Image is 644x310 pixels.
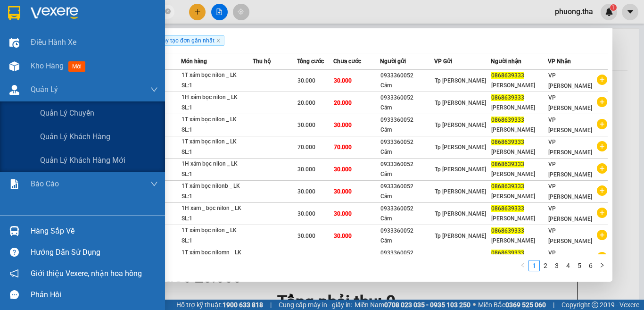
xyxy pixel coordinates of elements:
div: [PERSON_NAME] [491,81,547,91]
div: SL: 1 [182,236,252,246]
span: 30.000 [334,166,352,173]
span: VP [PERSON_NAME] [548,183,592,200]
div: 1T xám bọc nilon _ LK [182,115,252,125]
span: VP [PERSON_NAME] [548,117,592,134]
span: VP [PERSON_NAME] [548,139,592,156]
span: Tp [PERSON_NAME] [435,122,486,128]
div: Cảm [380,192,434,201]
span: 0868639333 [491,205,524,212]
span: down [150,180,158,188]
img: warehouse-icon [9,38,19,48]
a: 2 [540,260,551,271]
div: [PERSON_NAME] [491,125,547,135]
span: 0868639333 [491,72,524,79]
span: Tổng cước [297,58,324,65]
div: [PERSON_NAME] [491,214,547,224]
span: VP [PERSON_NAME] [548,161,592,178]
div: Hàng sắp về [31,224,158,238]
img: warehouse-icon [9,85,19,95]
div: Cảm [380,169,434,179]
div: SL: 1 [182,214,252,224]
span: Ngày tạo đơn gần nhất [151,35,224,46]
span: Món hàng [181,58,207,65]
span: VP [PERSON_NAME] [548,227,592,244]
span: plus-circle [597,141,607,151]
span: Tp [PERSON_NAME] [435,188,486,195]
div: 1T xám bọc nilon _ LK [182,137,252,147]
div: SL: 1 [182,125,252,135]
div: Cảm [380,147,434,157]
div: 1H xam _ bọc nilon _ LK [182,203,252,214]
div: 1H xám bọc nilon _ LK [182,92,252,103]
span: message [10,290,19,299]
span: Tp [PERSON_NAME] [435,77,486,84]
a: 4 [563,260,573,271]
li: 5 [574,260,585,271]
span: 20.000 [334,100,352,106]
span: Quản lý khách hàng [40,131,110,142]
span: VP Gửi [434,58,452,65]
a: 3 [552,260,562,271]
div: SL: 1 [182,103,252,113]
li: Next Page [596,260,608,271]
div: 1T xám bọc nilonb _ LK [182,181,252,192]
span: mới [68,61,85,72]
div: 1T xám bọc nilon _ LK [182,226,252,236]
div: Cảm [380,81,434,91]
span: 0868639333 [491,183,524,190]
span: 0868639333 [491,117,524,123]
img: warehouse-icon [9,226,19,236]
li: 2 [540,260,551,271]
span: 30.000 [297,77,315,84]
li: 6 [585,260,596,271]
span: right [599,262,605,268]
span: 20.000 [297,100,315,106]
span: VP [PERSON_NAME] [548,250,592,267]
span: 30.000 [297,188,315,195]
div: 0933360052 [380,93,434,103]
span: plus-circle [597,185,607,196]
div: 0933360052 [380,226,434,236]
span: Điều hành xe [31,36,76,48]
li: 4 [562,260,574,271]
div: 1H xám bọc nilon _ LK [182,159,252,169]
div: Cảm [380,236,434,246]
span: Tp [PERSON_NAME] [435,210,486,217]
span: 30.000 [334,233,352,239]
span: Giới thiệu Vexere, nhận hoa hồng [31,268,142,279]
span: 0868639333 [491,250,524,256]
span: Người nhận [491,58,521,65]
span: Người gửi [380,58,406,65]
span: Quản lý khách hàng mới [40,154,125,166]
span: plus-circle [597,163,607,174]
span: Báo cáo [31,178,59,190]
img: warehouse-icon [9,61,19,71]
span: 0868639333 [491,161,524,168]
span: Tp [PERSON_NAME] [435,166,486,173]
span: Thu hộ [253,58,271,65]
div: Cảm [380,214,434,224]
button: left [517,260,528,271]
div: 1T xám bọc nilon _ LK [182,70,252,81]
span: Tp [PERSON_NAME] [435,233,486,239]
span: plus-circle [597,208,607,218]
li: 3 [551,260,562,271]
span: 70.000 [297,144,315,151]
span: close [216,38,221,43]
span: plus-circle [597,252,607,262]
span: Quản lý chuyến [40,107,94,119]
span: 30.000 [297,166,315,173]
span: plus-circle [597,119,607,129]
div: SL: 1 [182,81,252,91]
span: 30.000 [334,77,352,84]
span: 30.000 [334,122,352,128]
button: right [596,260,608,271]
span: VP [PERSON_NAME] [548,72,592,89]
span: Tp [PERSON_NAME] [435,144,486,151]
li: Previous Page [517,260,528,271]
div: SL: 1 [182,147,252,158]
span: VP Nhận [548,58,571,65]
span: plus-circle [597,97,607,107]
span: VP [PERSON_NAME] [548,94,592,111]
a: 5 [574,260,585,271]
